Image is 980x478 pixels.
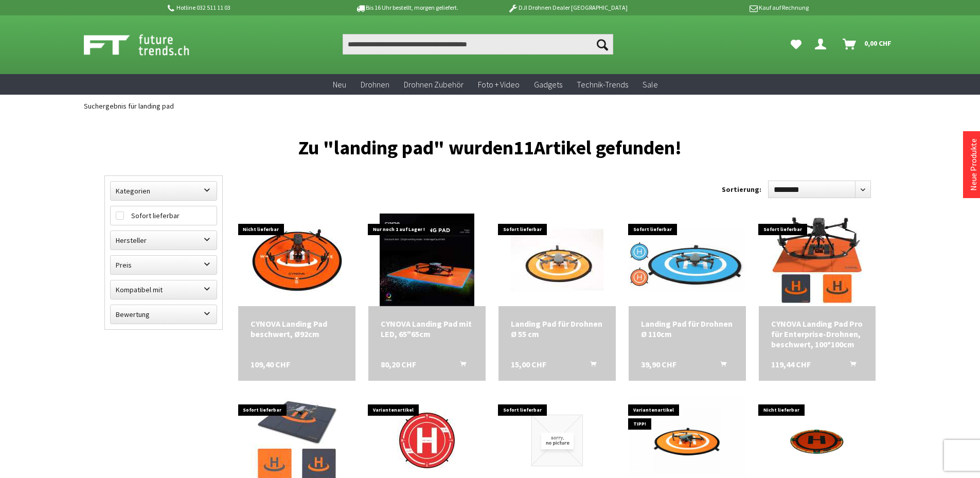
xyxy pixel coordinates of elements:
[111,231,217,250] label: Hersteller
[111,280,217,299] label: Kompatibel mit
[635,74,665,95] a: Sale
[708,359,733,373] button: In den Warenkorb
[511,318,603,339] div: Landing Pad für Drohnen Ø 55 cm
[111,206,217,225] label: Sofort lieferbar
[251,214,343,306] img: CYNOVA Landing Pad beschwert, Ø92cm
[771,359,811,369] span: 119,44 CHF
[326,74,353,95] a: Neu
[84,101,174,111] span: Suchergebnis für landing pad
[531,415,583,466] img: DJI Phantom 2 Vision 1 Landestellpads / Landing Gear Pads
[643,79,658,90] span: Sale
[511,318,603,339] a: Landing Pad für Drohnen Ø 55 cm 15,00 CHF In den Warenkorb
[381,318,473,339] a: CYNOVA Landing Pad mit LED, 65"65cm 80,20 CHF In den Warenkorb
[380,214,474,306] img: CYNOVA Landing Pad mit LED, 65"65cm
[361,79,389,90] span: Drohnen
[251,318,343,339] div: CYNOVA Landing Pad beschwert, Ø92cm
[251,318,343,339] a: CYNOVA Landing Pad beschwert, Ø92cm 109,40 CHF
[104,140,876,155] h1: Zu "landing pad" wurden Artikel gefunden!
[111,256,217,274] label: Preis
[111,182,217,200] label: Kategorien
[864,35,892,51] span: 0,00 CHF
[811,34,834,55] a: Dein Konto
[478,79,520,90] span: Foto + Video
[333,79,346,90] span: Neu
[527,74,569,95] a: Gadgets
[641,318,734,339] div: Landing Pad für Drohnen Ø 110cm
[343,34,613,55] input: Produkt, Marke, Kategorie, EAN, Artikelnummer…
[471,74,527,95] a: Foto + Video
[648,2,809,14] p: Kauf auf Rechnung
[771,318,864,349] div: CYNOVA Landing Pad Pro für Enterprise-Drohnen, beschwert, 100*100cm
[448,359,472,373] button: In den Warenkorb
[577,79,628,90] span: Technik-Trends
[569,74,635,95] a: Technik-Trends
[968,138,978,191] a: Neue Produkte
[353,74,397,95] a: Drohnen
[84,32,212,58] img: Shop Futuretrends - zur Startseite wechseln
[592,34,613,55] button: Suchen
[511,359,546,369] span: 15,00 CHF
[786,34,807,55] a: Meine Favoriten
[381,318,473,339] div: CYNOVA Landing Pad mit LED, 65"65cm
[839,34,897,55] a: Warenkorb
[629,229,746,291] img: Landing Pad für Drohnen Ø 110cm
[487,2,648,14] p: DJI Drohnen Dealer [GEOGRAPHIC_DATA]
[511,214,603,306] img: Landing Pad für Drohnen Ø 55 cm
[641,318,734,339] a: Landing Pad für Drohnen Ø 110cm 39,90 CHF In den Warenkorb
[838,359,862,373] button: In den Warenkorb
[251,359,290,369] span: 109,40 CHF
[771,214,864,306] img: CYNOVA Landing Pad Pro für Enterprise-Drohnen, beschwert, 100*100cm
[722,181,761,198] label: Sortierung:
[771,318,864,349] a: CYNOVA Landing Pad Pro für Enterprise-Drohnen, beschwert, 100*100cm 119,44 CHF In den Warenkorb
[578,359,602,373] button: In den Warenkorb
[166,2,327,14] p: Hotline 032 511 11 03
[111,305,217,324] label: Bewertung
[534,79,562,90] span: Gadgets
[397,74,471,95] a: Drohnen Zubehör
[327,2,487,14] p: Bis 16 Uhr bestellt, morgen geliefert.
[641,359,676,369] span: 39,90 CHF
[404,79,464,90] span: Drohnen Zubehör
[513,135,534,160] span: 11
[381,359,416,369] span: 80,20 CHF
